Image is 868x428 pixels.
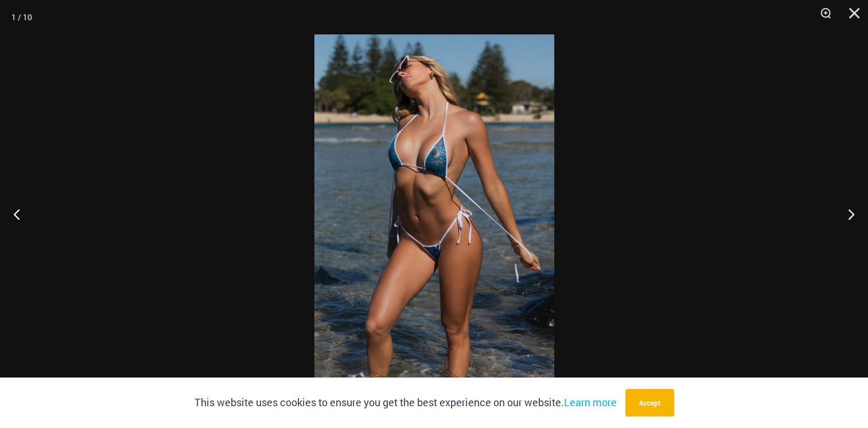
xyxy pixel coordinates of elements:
a: Learn more [564,395,617,409]
button: Accept [625,389,674,417]
button: Next [825,185,868,243]
p: This website uses cookies to ensure you get the best experience on our website. [194,394,617,411]
div: 1 / 10 [11,9,32,26]
img: Waves Breaking Ocean 312 Top 456 Bottom 08 [314,34,554,394]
